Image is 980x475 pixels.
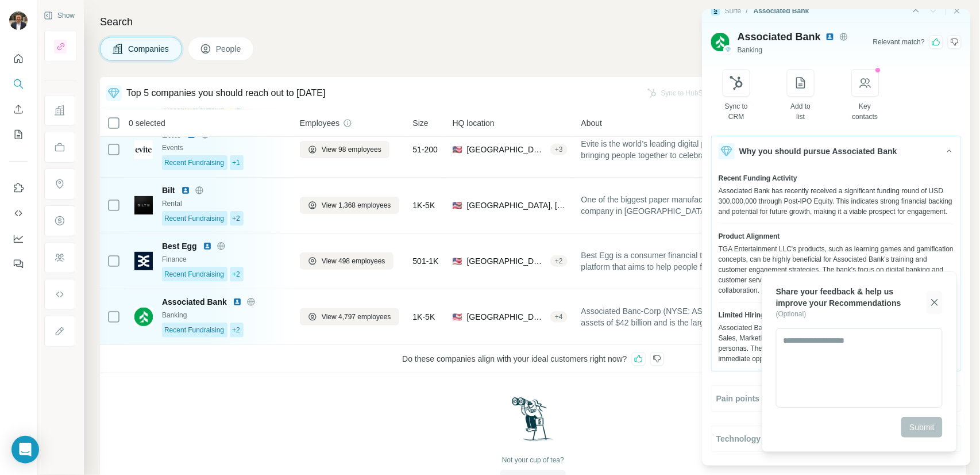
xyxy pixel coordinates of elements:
[232,269,240,279] span: +2
[550,144,568,155] div: + 3
[711,33,730,51] img: Logo of Associated Bank
[719,323,954,364] div: Associated Bank is currently hiring, but there are no active job postings in the Sales, Marketing...
[164,325,224,335] span: Recent Fundraising
[300,308,399,325] button: View 4,797 employees
[134,140,153,159] img: Logo of Evite
[453,200,462,211] span: 🇺🇸
[467,255,546,267] span: [GEOGRAPHIC_DATA], [US_STATE]
[825,32,835,41] img: LinkedIn avatar
[9,74,28,94] button: Search
[134,196,153,214] img: Logo of Bilt
[467,200,568,211] span: [GEOGRAPHIC_DATA], [US_STATE]
[9,124,28,145] button: My lists
[776,309,908,319] div: ( Optional )
[716,393,812,404] span: Pain points & challenges
[162,240,197,252] span: Best Egg
[581,138,751,161] span: Evite is the world’s leading digital platform for bringing people together to celebrate their mos...
[300,252,393,270] button: View 498 employees
[581,250,751,273] span: Best Egg is a consumer financial technology platform that aims to help people feel more confident...
[910,5,922,17] button: Next
[550,256,568,266] div: + 2
[719,173,797,183] span: Recent Funding Activity
[453,144,462,155] span: 🇺🇸
[162,185,175,196] span: Bilt
[162,143,286,153] div: Events
[162,310,286,320] div: Banking
[725,6,742,16] div: Surfe
[216,43,242,55] span: People
[467,144,546,155] span: [GEOGRAPHIC_DATA], [US_STATE]
[719,310,839,320] span: Limited Hiring in Target Departments
[322,144,381,155] span: View 98 employees
[716,433,784,445] span: Technology stack
[453,117,495,129] span: HQ location
[300,141,389,158] button: View 98 employees
[502,455,564,465] div: Not your cup of tea?
[746,6,748,16] li: /
[232,158,240,168] span: +1
[9,12,28,30] img: Avatar
[9,254,28,274] button: Feedback
[322,200,391,210] span: View 1,368 employees
[738,45,852,55] span: Banking
[413,311,435,323] span: 1K-5K
[164,213,224,224] span: Recent Fundraising
[739,145,897,157] span: Why you should pursue Associated Bank
[100,14,966,30] h4: Search
[581,305,751,328] span: Associated Banc-Corp (NYSE: ASB) has total assets of $42 billion and is the largest bank holding ...
[129,117,165,129] span: 0 selected
[126,86,326,100] div: Top 5 companies you should reach out to [DATE]
[9,99,28,120] button: Enrich CSV
[100,345,966,373] div: Do these companies align with your ideal customers right now?
[719,186,954,217] div: Associated Bank has recently received a significant funding round of USD 300,000,000 through Post...
[9,203,28,224] button: Use Surfe API
[467,311,546,323] span: [GEOGRAPHIC_DATA], [US_STATE]
[128,43,170,55] span: Companies
[134,308,153,326] img: Logo of Associated Bank
[413,200,435,211] span: 1K-5K
[164,269,224,279] span: Recent Fundraising
[300,197,399,214] button: View 1,368 employees
[322,256,385,266] span: View 498 employees
[232,325,240,335] span: +2
[711,6,720,16] img: Surfe Logo
[873,37,925,47] div: Relevant match ?
[9,48,28,69] button: Quick start
[453,255,462,267] span: 🇺🇸
[233,297,242,307] img: LinkedIn logo
[181,186,190,195] img: LinkedIn logo
[162,198,286,209] div: Rental
[581,194,751,217] span: One of the biggest paper manufacturing company in [GEOGRAPHIC_DATA]( US 3.5 bn enterprize). Also ...
[413,255,439,267] span: 501-1K
[952,6,962,16] button: Close side panel
[36,7,83,24] button: Show
[719,244,954,296] div: TGA Entertainment LLC's products, such as learning games and gamification concepts, can be highly...
[581,117,603,129] span: About
[134,252,153,270] img: Logo of Best Egg
[719,231,780,242] span: Product Alignment
[712,426,961,451] button: Technology stackComing soon
[322,312,391,322] span: View 4,797 employees
[300,117,339,129] span: Employees
[413,144,438,155] span: 51-200
[413,117,429,129] span: Size
[852,101,879,122] div: Key contacts
[9,178,28,198] button: Use Surfe on LinkedIn
[945,6,947,16] div: |
[712,386,961,411] button: Pain points & challengesComing soon
[232,213,240,224] span: +2
[550,312,568,322] div: + 4
[776,286,908,309] div: Share your feedback & help us improve your Recommendations
[162,296,227,308] span: Associated Bank
[738,29,821,45] span: Associated Bank
[203,242,212,251] img: LinkedIn logo
[712,136,961,166] button: Why you should pursue Associated Bank
[162,254,286,265] div: Finance
[9,228,28,249] button: Dashboard
[754,6,809,16] div: Associated Bank
[164,158,224,168] span: Recent Fundraising
[11,436,39,463] div: Open Intercom Messenger
[788,101,815,122] div: Add to list
[453,311,462,323] span: 🇺🇸
[723,101,750,122] div: Sync to CRM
